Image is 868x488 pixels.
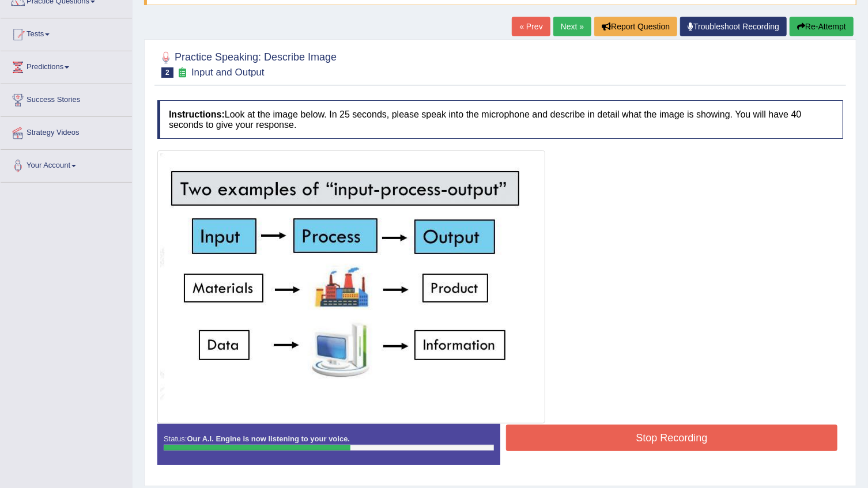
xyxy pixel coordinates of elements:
[157,49,337,78] h2: Practice Speaking: Describe Image
[680,17,787,36] a: Troubleshoot Recording
[1,51,132,80] a: Predictions
[1,117,132,146] a: Strategy Videos
[594,17,677,36] button: Report Question
[553,17,591,36] a: Next »
[161,67,173,78] span: 2
[157,100,843,139] h4: Look at the image below. In 25 seconds, please speak into the microphone and describe in detail w...
[506,425,837,451] button: Stop Recording
[790,17,854,36] button: Re-Attempt
[157,424,500,464] div: Status:
[1,18,132,47] a: Tests
[191,67,265,78] small: Input and Output
[512,17,550,36] a: « Prev
[169,109,225,119] b: Instructions:
[176,67,188,78] small: Exam occurring question
[1,150,132,179] a: Your Account
[1,84,132,113] a: Success Stories
[187,434,350,443] strong: Our A.I. Engine is now listening to your voice.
